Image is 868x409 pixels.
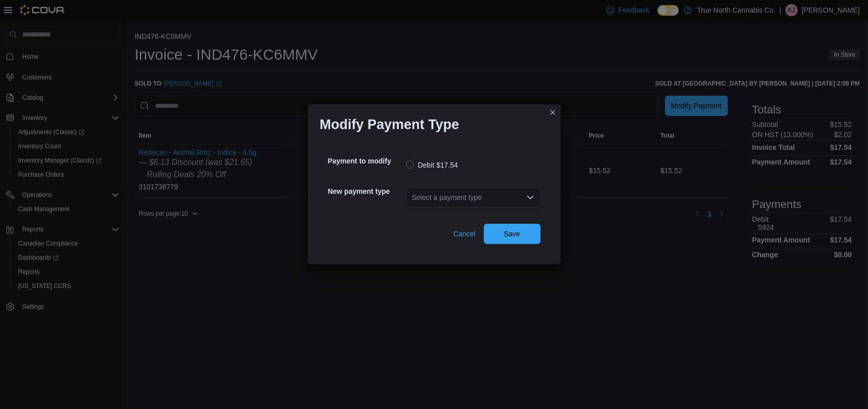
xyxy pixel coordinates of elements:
[406,159,458,171] label: Debit $17.54
[320,116,460,133] h1: Modify Payment Type
[484,224,541,244] button: Save
[328,151,404,171] h5: Payment to modify
[547,106,559,118] button: Closes this modal window
[453,229,476,239] span: Cancel
[504,229,520,239] span: Save
[328,181,404,201] h5: New payment type
[412,191,413,203] input: Accessible screen reader label
[526,193,534,201] button: Open list of options
[449,224,480,244] button: Cancel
